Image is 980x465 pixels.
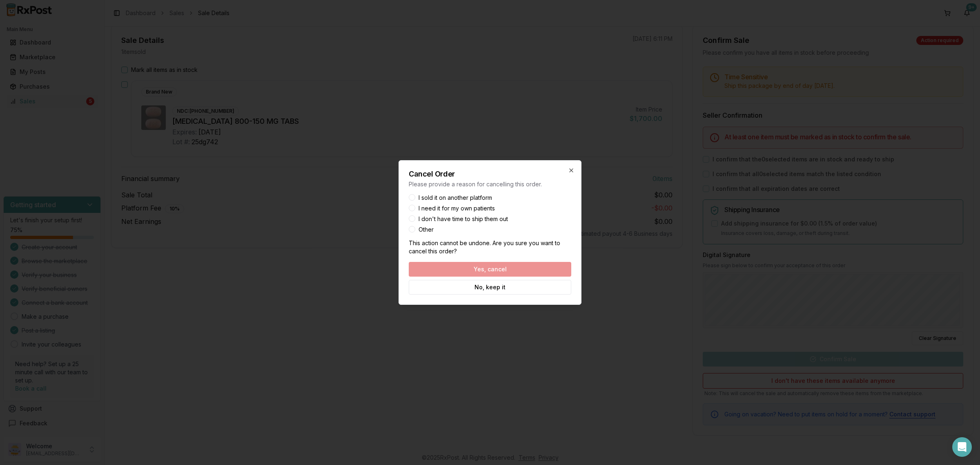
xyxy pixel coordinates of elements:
[419,227,434,232] label: Other
[409,180,571,188] p: Please provide a reason for cancelling this order.
[409,170,571,178] h2: Cancel Order
[409,239,571,255] p: This action cannot be undone. Are you sure you want to cancel this order?
[419,195,492,201] label: I sold it on another platform
[409,280,571,295] button: No, keep it
[419,206,495,211] label: I need it for my own patients
[419,216,508,222] label: I don't have time to ship them out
